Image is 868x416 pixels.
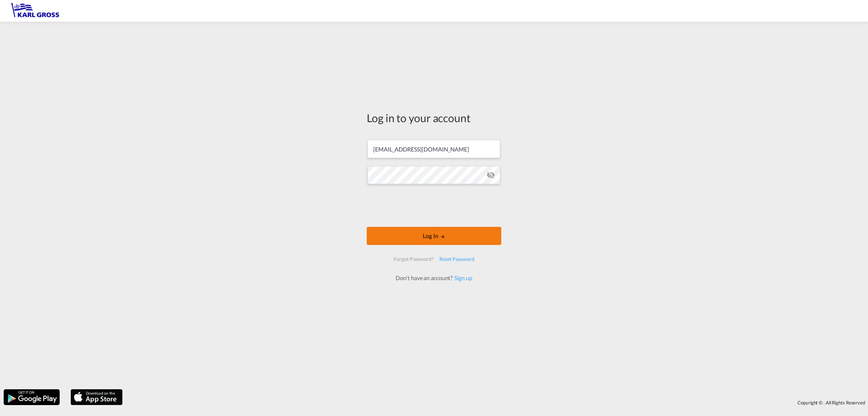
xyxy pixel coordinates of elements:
input: Enter email/phone number [367,140,500,158]
img: google.png [3,388,60,406]
img: 3269c73066d711f095e541db4db89301.png [11,3,60,19]
div: Copyright © . All Rights Reserved [126,396,868,409]
div: Don't have an account? [388,274,480,282]
md-icon: icon-eye-off [486,171,495,179]
iframe: reCAPTCHA [379,191,489,220]
button: LOGIN [367,227,501,245]
img: apple.png [70,388,123,406]
div: Reset Password [437,253,477,266]
div: Forgot Password? [391,253,436,266]
a: Sign up [452,274,472,281]
div: Log in to your account [367,110,501,125]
